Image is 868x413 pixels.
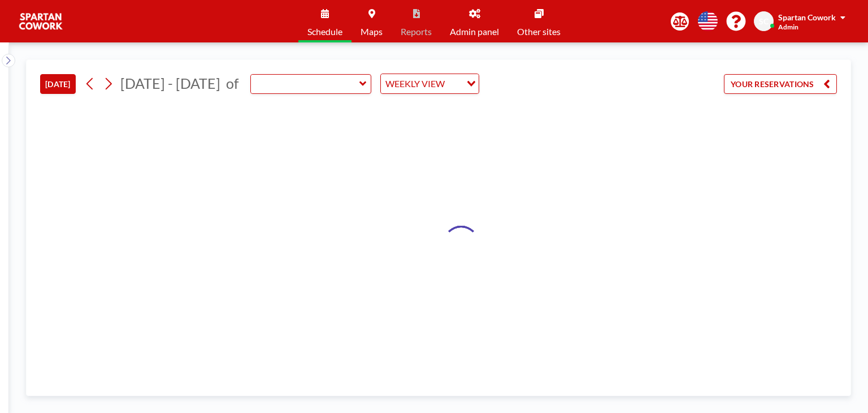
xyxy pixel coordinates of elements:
[307,27,342,36] span: Schedule
[381,74,479,93] div: Search for option
[120,75,220,92] span: [DATE] - [DATE]
[759,16,769,27] span: SC
[401,27,432,36] span: Reports
[517,27,561,36] span: Other sites
[18,10,63,33] img: organization-logo
[361,27,383,36] span: Maps
[778,12,836,22] span: Spartan Cowork
[450,27,499,36] span: Admin panel
[724,74,837,94] button: YOUR RESERVATIONS
[448,76,460,91] input: Search for option
[40,74,76,94] button: [DATE]
[226,75,238,92] span: of
[383,76,447,91] span: WEEKLY VIEW
[778,23,798,31] span: Admin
